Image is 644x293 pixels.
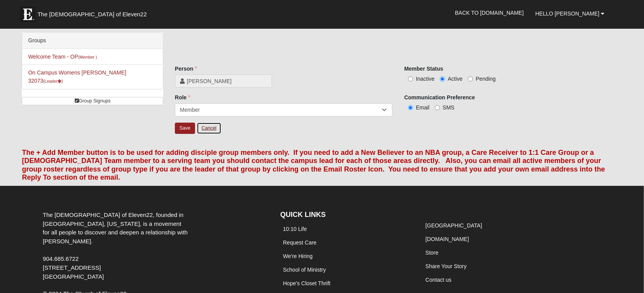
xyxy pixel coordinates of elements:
[426,236,469,242] a: [DOMAIN_NAME]
[426,263,467,269] a: Share Your Story
[37,211,195,281] div: The [DEMOGRAPHIC_DATA] of Eleven22, founded in [GEOGRAPHIC_DATA], [US_STATE], is a movement for a...
[22,97,163,105] a: Group Signups
[283,239,316,246] a: Request Care
[280,211,411,219] h4: QUICK LINKS
[175,123,195,134] input: Alt+s
[449,3,530,23] a: Back to [DOMAIN_NAME]
[426,277,452,283] a: Contact us
[22,33,163,49] div: Groups
[443,104,454,111] span: SMS
[440,76,445,81] input: Active
[187,77,267,85] span: [PERSON_NAME]
[530,4,611,23] a: Hello [PERSON_NAME]
[37,10,147,18] span: The [DEMOGRAPHIC_DATA] of Eleven22
[448,76,462,82] span: Active
[408,76,413,81] input: Inactive
[426,250,438,256] a: Store
[283,267,326,273] a: School of Ministry
[20,7,35,22] img: Eleven22 logo
[536,10,600,17] span: Hello [PERSON_NAME]
[28,69,126,84] a: On Campus Womens [PERSON_NAME] 32073(Leader)
[43,79,63,83] small: (Leader )
[408,105,413,110] input: Email
[283,253,312,259] a: We're Hiring
[28,54,97,60] a: Welcome Team - OP(Member )
[16,3,171,22] a: The [DEMOGRAPHIC_DATA] of Eleven22
[404,94,475,101] label: Communication Preference
[197,122,222,134] a: Cancel
[416,104,429,111] span: Email
[404,65,443,73] label: Member Status
[175,94,190,101] label: Role
[175,65,197,73] label: Person
[43,273,104,280] span: [GEOGRAPHIC_DATA]
[416,76,435,82] span: Inactive
[476,76,496,82] span: Pending
[426,222,482,229] a: [GEOGRAPHIC_DATA]
[435,105,440,110] input: SMS
[78,55,97,59] small: (Member )
[22,149,605,182] font: The + Add Member button is to be used for adding disciple group members only. If you need to add ...
[468,76,473,81] input: Pending
[283,226,307,232] a: 10:10 Life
